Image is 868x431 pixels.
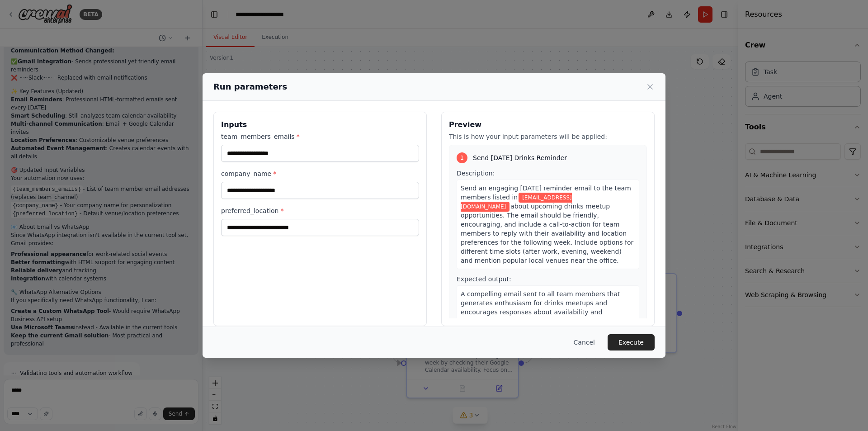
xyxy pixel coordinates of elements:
label: company_name [221,169,419,178]
span: Expected output: [457,275,511,283]
label: preferred_location [221,206,419,215]
h3: Inputs [221,119,419,130]
span: A compelling email sent to all team members that generates enthusiasm for drinks meetups and enco... [461,290,631,352]
span: Variable: team_members_emails [461,193,572,212]
h2: Run parameters [213,81,287,93]
p: This is how your input parameters will be applied: [449,132,647,141]
span: about upcoming drinks meetup opportunities. The email should be friendly, encouraging, and includ... [461,203,633,264]
span: Send an engaging [DATE] reminder email to the team members listed in [461,185,631,201]
h3: Preview [449,119,647,130]
button: Execute [608,334,655,350]
label: team_members_emails [221,132,419,141]
span: Send [DATE] Drinks Reminder [473,153,567,162]
div: 1 [457,152,467,163]
span: Description: [457,170,495,177]
button: Cancel [566,334,602,350]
